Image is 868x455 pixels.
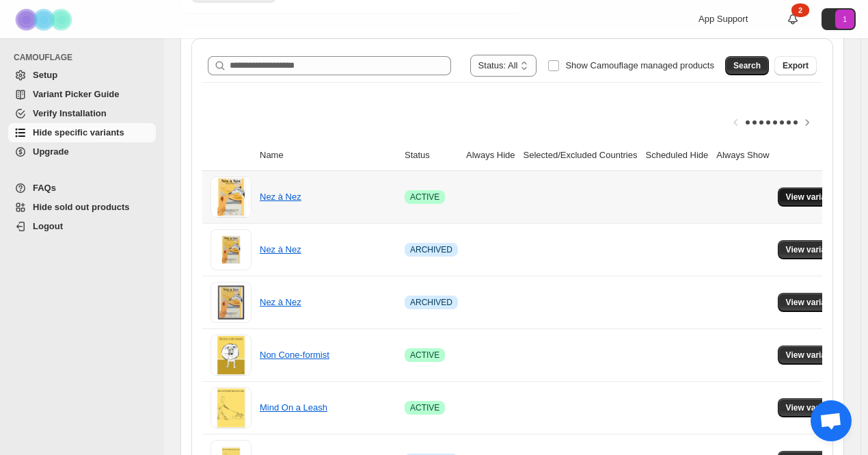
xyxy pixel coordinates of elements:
[256,140,401,171] th: Name
[8,85,156,104] a: Variant Picker Guide
[699,14,748,24] span: App Support
[211,282,252,323] img: Nez à Nez
[786,402,839,413] span: View variants
[33,108,107,118] span: Verify Installation
[8,142,156,161] a: Upgrade
[33,183,56,193] span: FAQs
[835,10,854,29] span: Avatar with initials 1
[783,60,809,71] span: Export
[211,335,252,376] img: Non Cone-formist
[33,221,63,231] span: Logout
[260,192,301,202] a: Nez à Nez
[811,400,852,441] div: Open chat
[33,146,69,157] span: Upgrade
[8,217,156,236] a: Logout
[519,140,642,171] th: Selected/Excluded Countries
[33,70,57,80] span: Setup
[33,127,124,138] span: Hide specific variants
[260,402,327,413] a: Mind On a Leash
[791,3,809,17] div: 2
[786,297,839,308] span: View variants
[786,192,839,203] span: View variants
[410,192,439,203] span: ACTIVE
[8,179,156,198] a: FAQs
[8,198,156,217] a: Hide sold out products
[401,140,462,171] th: Status
[725,56,769,75] button: Search
[11,1,79,38] img: Camouflage
[798,113,817,132] button: Scroll table right one column
[733,60,761,71] span: Search
[822,8,856,30] button: Avatar with initials 1
[786,244,839,255] span: View variants
[33,89,119,99] span: Variant Picker Guide
[778,346,847,365] button: View variants
[260,350,329,360] a: Non Cone-formist
[565,60,714,70] span: Show Camouflage managed products
[8,104,156,123] a: Verify Installation
[211,229,252,270] img: Nez à Nez
[641,140,712,171] th: Scheduled Hide
[778,187,847,207] button: View variants
[260,244,301,255] a: Nez à Nez
[260,297,301,307] a: Nez à Nez
[410,402,439,413] span: ACTIVE
[8,123,156,142] a: Hide specific variants
[778,398,847,417] button: View variants
[843,15,847,23] text: 1
[778,293,847,312] button: View variants
[712,140,773,171] th: Always Show
[14,52,157,63] span: CAMOUFLAGE
[410,350,439,361] span: ACTIVE
[8,66,156,85] a: Setup
[774,56,817,75] button: Export
[211,177,252,218] img: Nez à Nez
[786,350,839,361] span: View variants
[410,244,452,255] span: ARCHIVED
[410,297,452,308] span: ARCHIVED
[211,387,252,428] img: Mind On a Leash
[462,140,519,171] th: Always Hide
[778,240,847,259] button: View variants
[786,12,800,26] a: 2
[33,202,130,212] span: Hide sold out products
